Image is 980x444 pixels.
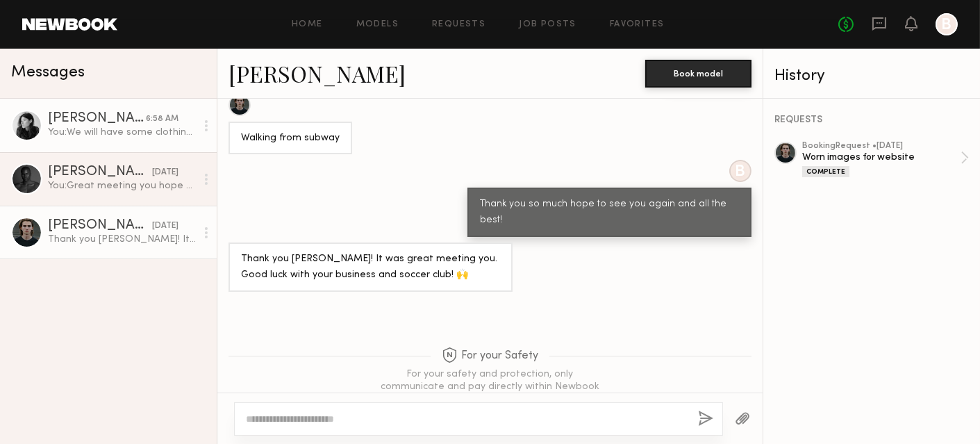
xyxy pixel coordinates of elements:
[432,20,485,29] a: Requests
[292,20,323,29] a: Home
[241,252,500,283] div: Thank you [PERSON_NAME]! It was great meeting you. Good luck with your business and soccer club! 🙌
[48,179,196,192] div: You: Great meeting you hope to see you again!
[774,115,969,125] div: REQUESTS
[229,58,406,88] a: [PERSON_NAME]
[480,197,739,229] div: Thank you so much hope to see you again and all the best!
[48,165,152,179] div: [PERSON_NAME]
[442,347,538,365] span: For your Safety
[645,60,751,88] button: Book model
[802,166,849,177] div: Complete
[146,113,178,126] div: 6:58 AM
[802,151,961,164] div: Worn images for website
[48,233,196,246] div: Thank you [PERSON_NAME]! It was great meeting you. Good luck with your business and soccer club! 🙌
[774,68,969,84] div: History
[519,20,576,29] a: Job Posts
[645,67,751,79] a: Book model
[379,368,601,393] div: For your safety and protection, only communicate and pay directly within Newbook
[802,142,969,177] a: bookingRequest •[DATE]Worn images for websiteComplete
[48,126,196,139] div: You: We will have some clothing prepared for you, but anything neutral would be best!
[11,65,85,81] span: Messages
[356,20,399,29] a: Models
[241,131,340,147] div: Walking from subway
[802,142,961,151] div: booking Request • [DATE]
[610,20,665,29] a: Favorites
[152,220,178,233] div: [DATE]
[936,13,958,35] a: B
[48,219,152,233] div: [PERSON_NAME]
[48,112,146,126] div: [PERSON_NAME]
[152,166,178,179] div: [DATE]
